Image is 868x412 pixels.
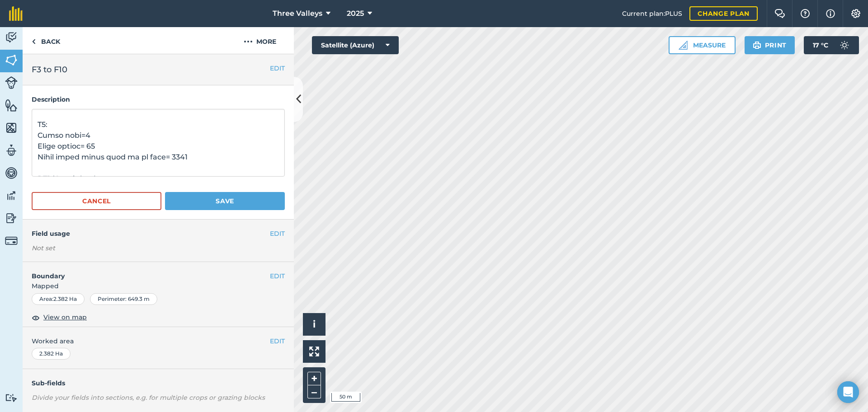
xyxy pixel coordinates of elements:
[5,31,18,44] img: svg+xml;base64,PD94bWwgdmVyc2lvbj0iMS4wIiBlbmNvZGluZz0idXRmLTgiPz4KPCEtLSBHZW5lcmF0b3I6IEFkb2JlIE...
[309,346,319,356] img: Four arrows, one pointing top left, one top right, one bottom right and the last bottom left
[753,40,761,51] img: svg+xml;base64,PHN2ZyB4bWxucz0iaHR0cDovL3d3dy53My5vcmcvMjAwMC9zdmciIHdpZHRoPSIxOSIgaGVpZ2h0PSIyNC...
[689,6,758,21] a: Change plan
[804,36,859,54] button: 17 °C
[835,36,854,54] img: svg+xml;base64,PD94bWwgdmVyc2lvbj0iMS4wIiBlbmNvZGluZz0idXRmLTgiPz4KPCEtLSBHZW5lcmF0b3I6IEFkb2JlIE...
[5,393,18,402] img: svg+xml;base64,PD94bWwgdmVyc2lvbj0iMS4wIiBlbmNvZGluZz0idXRmLTgiPz4KPCEtLSBHZW5lcmF0b3I6IEFkb2JlIE...
[669,36,736,54] button: Measure
[270,229,285,239] button: EDIT
[622,9,682,19] span: Current plan : PLUS
[43,312,87,322] span: View on map
[774,9,785,18] img: Two speech bubbles overlapping with the left bubble in the forefront
[32,94,285,104] h4: Description
[270,336,285,346] button: EDIT
[5,144,18,157] img: svg+xml;base64,PD94bWwgdmVyc2lvbj0iMS4wIiBlbmNvZGluZz0idXRmLTgiPz4KPCEtLSBHZW5lcmF0b3I6IEFkb2JlIE...
[307,385,321,398] button: –
[850,9,861,18] img: A cog icon
[800,9,811,18] img: A question mark icon
[32,312,87,323] button: View on map
[32,63,67,76] span: F3 to F10
[32,348,71,360] div: 2.382 Ha
[23,281,294,291] span: Mapped
[679,41,688,50] img: Ruler icon
[347,8,364,19] span: 2025
[23,262,270,281] h4: Boundary
[837,381,859,403] div: Open Intercom Messenger
[244,36,253,47] img: svg+xml;base64,PHN2ZyB4bWxucz0iaHR0cDovL3d3dy53My5vcmcvMjAwMC9zdmciIHdpZHRoPSIyMCIgaGVpZ2h0PSIyNC...
[307,372,321,385] button: +
[5,121,18,135] img: svg+xml;base64,PHN2ZyB4bWxucz0iaHR0cDovL3d3dy53My5vcmcvMjAwMC9zdmciIHdpZHRoPSI1NiIgaGVpZ2h0PSI2MC...
[5,189,18,202] img: svg+xml;base64,PD94bWwgdmVyc2lvbj0iMS4wIiBlbmNvZGluZz0idXRmLTgiPz4KPCEtLSBHZW5lcmF0b3I6IEFkb2JlIE...
[32,393,265,402] em: Divide your fields into sections, e.g. for multiple crops or grazing blocks
[5,234,18,247] img: svg+xml;base64,PD94bWwgdmVyc2lvbj0iMS4wIiBlbmNvZGluZz0idXRmLTgiPz4KPCEtLSBHZW5lcmF0b3I6IEFkb2JlIE...
[23,378,294,388] h4: Sub-fields
[273,8,322,19] span: Three Valleys
[5,166,18,180] img: svg+xml;base64,PD94bWwgdmVyc2lvbj0iMS4wIiBlbmNvZGluZz0idXRmLTgiPz4KPCEtLSBHZW5lcmF0b3I6IEFkb2JlIE...
[23,27,69,54] a: Back
[5,211,18,225] img: svg+xml;base64,PD94bWwgdmVyc2lvbj0iMS4wIiBlbmNvZGluZz0idXRmLTgiPz4KPCEtLSBHZW5lcmF0b3I6IEFkb2JlIE...
[32,336,285,346] span: Worked area
[32,109,285,177] textarea: L0 (Ipsumd): Sitam cons= 3 Adipi elitse= 31 Doeiu tempo= 2883 Incid utlabo etdolo= 8+37%= 1 M9( A...
[813,36,828,54] span: 17 ° C
[312,36,399,54] button: Satellite (Azure)
[32,229,270,239] h4: Field usage
[90,293,157,305] div: Perimeter : 649.3 m
[32,293,85,305] div: Area : 2.382 Ha
[32,192,161,210] button: Cancel
[9,6,23,21] img: fieldmargin Logo
[826,8,835,19] img: svg+xml;base64,PHN2ZyB4bWxucz0iaHR0cDovL3d3dy53My5vcmcvMjAwMC9zdmciIHdpZHRoPSIxNyIgaGVpZ2h0PSIxNy...
[270,271,285,281] button: EDIT
[270,63,285,73] button: EDIT
[32,312,40,323] img: svg+xml;base64,PHN2ZyB4bWxucz0iaHR0cDovL3d3dy53My5vcmcvMjAwMC9zdmciIHdpZHRoPSIxOCIgaGVpZ2h0PSIyNC...
[313,318,316,330] span: i
[32,36,36,47] img: svg+xml;base64,PHN2ZyB4bWxucz0iaHR0cDovL3d3dy53My5vcmcvMjAwMC9zdmciIHdpZHRoPSI5IiBoZWlnaHQ9IjI0Ii...
[32,243,285,253] div: Not set
[5,76,18,89] img: svg+xml;base64,PD94bWwgdmVyc2lvbj0iMS4wIiBlbmNvZGluZz0idXRmLTgiPz4KPCEtLSBHZW5lcmF0b3I6IEFkb2JlIE...
[5,53,18,67] img: svg+xml;base64,PHN2ZyB4bWxucz0iaHR0cDovL3d3dy53My5vcmcvMjAwMC9zdmciIHdpZHRoPSI1NiIgaGVpZ2h0PSI2MC...
[303,313,325,336] button: i
[5,98,18,112] img: svg+xml;base64,PHN2ZyB4bWxucz0iaHR0cDovL3d3dy53My5vcmcvMjAwMC9zdmciIHdpZHRoPSI1NiIgaGVpZ2h0PSI2MC...
[226,27,294,54] button: More
[745,36,795,54] button: Print
[165,192,285,210] button: Save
